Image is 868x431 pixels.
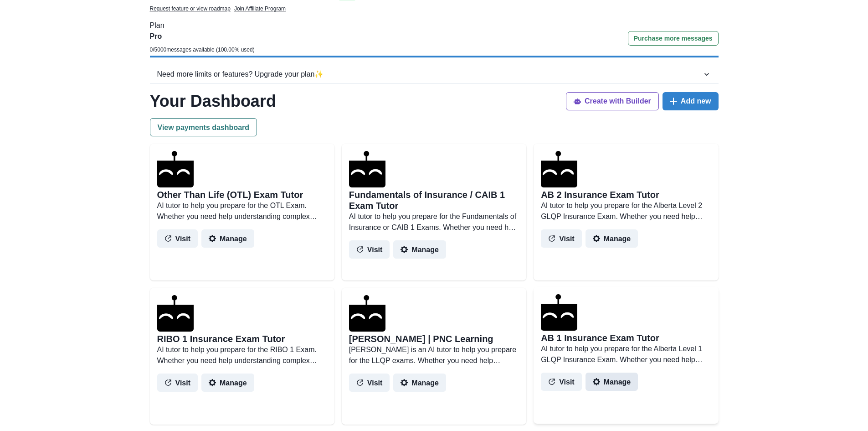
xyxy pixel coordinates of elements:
h2: Fundamentals of Insurance / CAIB 1 Exam Tutor [349,189,519,211]
img: agenthostmascotdark.ico [157,151,194,187]
button: Visit [157,229,198,248]
button: Manage [201,229,254,248]
img: agenthostmascotdark.ico [541,294,577,331]
h2: Other Than Life (OTL) Exam Tutor [157,189,303,200]
button: Visit [157,374,198,392]
button: Visit [349,240,390,259]
img: agenthostmascotdark.ico [157,295,194,332]
p: AI tutor to help you prepare for the OTL Exam. Whether you need help understanding complex concep... [157,200,327,222]
p: Pro [150,31,255,42]
button: Add new [663,92,719,110]
button: Visit [541,229,582,248]
p: AI tutor to help you prepare for the Fundamentals of Insurance or CAIB 1 Exams. Whether you need ... [349,211,519,233]
a: Request feature or view roadmap [150,5,231,13]
button: Manage [201,374,254,392]
img: agenthostmascotdark.ico [349,295,385,332]
p: 0 / 5000 messages available ( 100.00 % used) [150,46,255,54]
button: Create with Builder [566,92,659,110]
button: Manage [393,374,446,392]
h2: RIBO 1 Insurance Exam Tutor [157,333,285,344]
h2: AB 2 Insurance Exam Tutor [541,189,659,200]
a: Purchase more messages [628,31,719,56]
button: Manage [586,229,638,248]
button: View payments dashboard [150,118,257,136]
p: AI tutor to help you prepare for the Alberta Level 1 GLQP Insurance Exam. Whether you need help u... [541,343,711,365]
p: Plan [150,20,719,31]
p: AI tutor to help you prepare for the Alberta Level 2 GLQP Insurance Exam. Whether you need help u... [541,200,711,222]
p: [PERSON_NAME] is an AI tutor to help you prepare for the LLQP exams. Whether you need help unders... [349,344,519,366]
h2: AB 1 Insurance Exam Tutor [541,332,659,343]
button: Need more limits or features? Upgrade your plan✨ [150,65,719,83]
button: Purchase more messages [628,31,719,46]
div: Need more limits or features? Upgrade your plan ✨ [157,69,702,80]
h2: [PERSON_NAME] | PNC Learning [349,333,493,344]
button: Manage [586,373,638,391]
button: Manage [393,240,446,259]
img: agenthostmascotdark.ico [541,151,577,187]
img: agenthostmascotdark.ico [349,151,385,187]
button: Visit [349,374,390,392]
p: AI tutor to help you prepare for the RIBO 1 Exam. Whether you need help understanding complex con... [157,344,327,366]
a: Join Affiliate Program [234,5,286,13]
button: Visit [541,373,582,391]
h1: Your Dashboard [150,91,276,111]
